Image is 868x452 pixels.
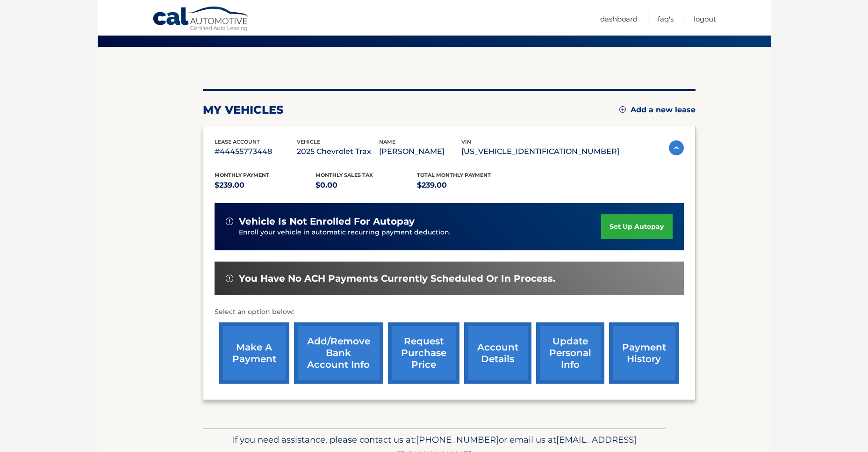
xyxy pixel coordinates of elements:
a: make a payment [219,322,289,384]
span: Monthly Payment [215,172,269,178]
span: Monthly sales Tax [316,172,373,178]
img: add.svg [619,106,626,113]
p: $0.00 [316,179,417,192]
a: Logout [694,11,716,27]
a: payment history [609,322,679,384]
a: Add/Remove bank account info [294,322,383,384]
span: name [379,139,395,145]
img: accordion-active.svg [669,140,684,155]
p: Enroll your vehicle in automatic recurring payment deduction. [239,227,602,238]
span: lease account [215,139,260,145]
p: [US_VEHICLE_IDENTIFICATION_NUMBER] [461,145,619,158]
img: alert-white.svg [226,275,233,282]
p: [PERSON_NAME] [379,145,461,158]
p: $239.00 [215,179,316,192]
span: vehicle [297,139,320,145]
p: Select an option below: [215,306,684,318]
p: $239.00 [417,179,518,192]
a: Dashboard [600,11,638,27]
h2: my vehicles [203,103,284,117]
span: vin [461,139,471,145]
a: Add a new lease [619,105,696,115]
a: update personal info [536,322,604,384]
span: You have no ACH payments currently scheduled or in process. [239,273,555,284]
p: #44455773448 [215,145,297,158]
a: set up autopay [601,214,672,239]
a: request purchase price [388,322,459,384]
a: account details [464,322,531,384]
a: Cal Automotive [152,6,251,33]
span: Total Monthly Payment [417,172,491,178]
img: alert-white.svg [226,218,233,225]
span: vehicle is not enrolled for autopay [239,216,415,227]
a: FAQ's [658,11,674,27]
span: [PHONE_NUMBER] [416,434,499,445]
p: 2025 Chevrolet Trax [297,145,379,158]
